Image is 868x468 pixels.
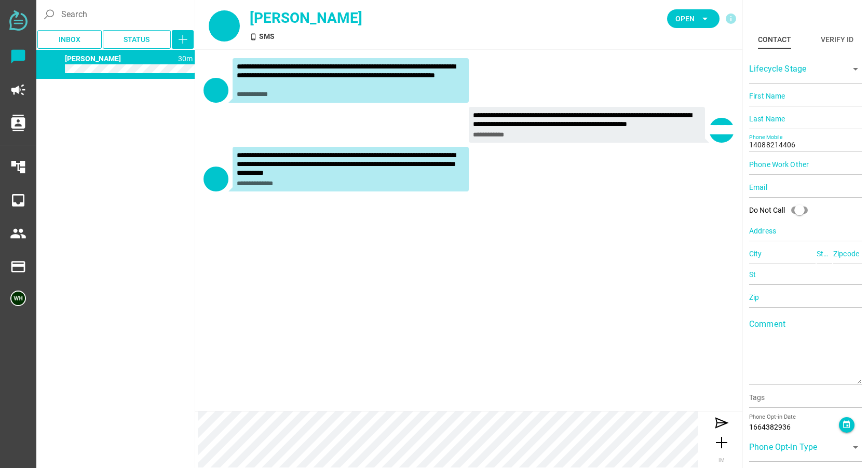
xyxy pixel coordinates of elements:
[749,86,862,106] input: First Name
[10,291,26,306] img: 5edff51079ed9903661a2266-30.png
[59,33,80,46] span: Inbox
[10,258,26,275] i: payment
[9,10,28,31] img: svg+xml;base64,PD94bWwgdmVyc2lvbj0iMS4wIiBlbmNvZGluZz0iVVRGLTgiPz4KPHN2ZyB2ZXJzaW9uPSIxLjEiIHZpZX...
[849,63,862,75] i: arrow_drop_down
[749,108,862,129] input: Last Name
[250,7,513,29] div: [PERSON_NAME]
[103,30,171,49] button: Status
[718,457,725,463] span: IM
[749,205,785,216] div: Do Not Call
[54,69,62,77] i: SMS
[849,441,862,453] i: arrow_drop_down
[749,413,839,422] div: Phone Opt-in Date
[749,243,816,264] input: City
[667,9,720,28] button: Open
[749,200,814,221] div: Do Not Call
[833,243,862,264] input: Zipcode
[10,225,26,242] i: people
[749,154,862,175] input: Phone Work Other
[758,33,791,46] div: Contact
[675,12,695,25] span: Open
[10,159,26,175] i: account_tree
[124,33,150,46] span: Status
[749,221,862,241] input: Address
[250,33,257,40] i: SMS
[10,81,26,98] i: campaign
[699,12,711,25] i: arrow_drop_down
[749,264,862,285] input: St
[725,12,737,25] i: info
[178,54,193,63] span: 1755640288
[749,287,862,308] input: Zip
[37,30,102,49] button: Inbox
[10,115,26,131] i: contacts
[10,48,26,65] i: chat_bubble
[749,177,862,198] input: Email
[65,54,121,63] span: 14088214406
[250,31,513,42] div: SMS
[10,192,26,209] i: inbox
[749,131,862,152] input: Phone Mobile
[842,420,851,429] i: event
[817,243,832,264] input: State
[749,422,839,433] div: 1664382936
[749,323,862,384] textarea: Comment
[821,33,853,46] div: Verify ID
[749,394,862,407] input: Tags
